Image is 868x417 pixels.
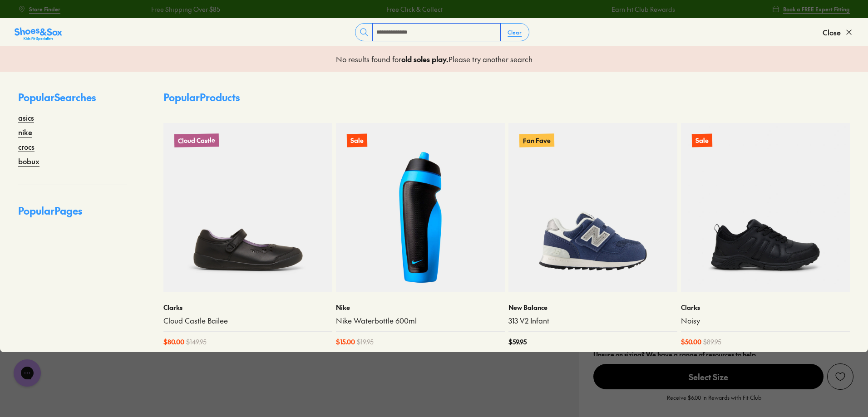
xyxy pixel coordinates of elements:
[163,303,332,312] p: Clarks
[593,363,824,390] button: Select Size
[174,133,219,147] p: Cloud Castle
[18,112,34,123] a: asics
[401,54,449,64] b: old soles play .
[336,337,355,347] span: $ 15.00
[508,337,527,347] span: $ 59.95
[386,5,442,14] a: Free Click & Collect
[703,337,721,347] span: $ 89.95
[681,337,701,347] span: $ 50.00
[357,337,374,347] span: $ 19.95
[681,303,850,312] p: Clarks
[163,90,240,105] p: Popular Products
[667,393,761,410] p: Receive $6.00 in Rewards with Fit Club
[15,27,62,41] img: SNS_Logo_Responsive.svg
[827,363,853,390] button: Add to Wishlist
[336,316,505,326] a: Nike Waterbottle 600ml
[15,25,62,39] a: Shoes &amp; Sox
[163,316,332,326] a: Cloud Castle Bailee
[783,5,850,13] span: Book a FREE Expert Fitting
[336,54,533,64] p: No results found for Please try another search
[163,337,184,347] span: $ 80.00
[347,134,367,147] p: Sale
[519,133,554,147] p: Fan Fave
[508,316,677,326] a: 313 V2 Infant
[18,203,127,226] p: Popular Pages
[823,27,841,38] span: Close
[18,156,39,167] a: bobux
[9,356,45,390] iframe: Gorgias live chat messenger
[18,141,35,152] a: crocs
[508,303,677,312] p: New Balance
[508,123,677,292] a: Fan Fave
[163,123,332,292] a: Cloud Castle
[18,1,60,17] a: Store Finder
[681,316,850,326] a: Noisy
[611,5,675,14] a: Earn Fit Club Rewards
[692,134,712,147] p: Sale
[681,123,850,292] a: Sale
[336,123,505,292] a: Sale
[186,337,207,347] span: $ 149.95
[772,1,850,17] a: Book a FREE Expert Fitting
[18,127,32,137] a: nike
[500,24,529,40] button: Clear
[823,22,853,42] button: Close
[593,350,853,359] div: Unsure on sizing? We have a range of resources to help
[151,5,220,14] a: Free Shipping Over $85
[336,303,505,312] p: Nike
[29,5,60,13] span: Store Finder
[18,90,127,112] p: Popular Searches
